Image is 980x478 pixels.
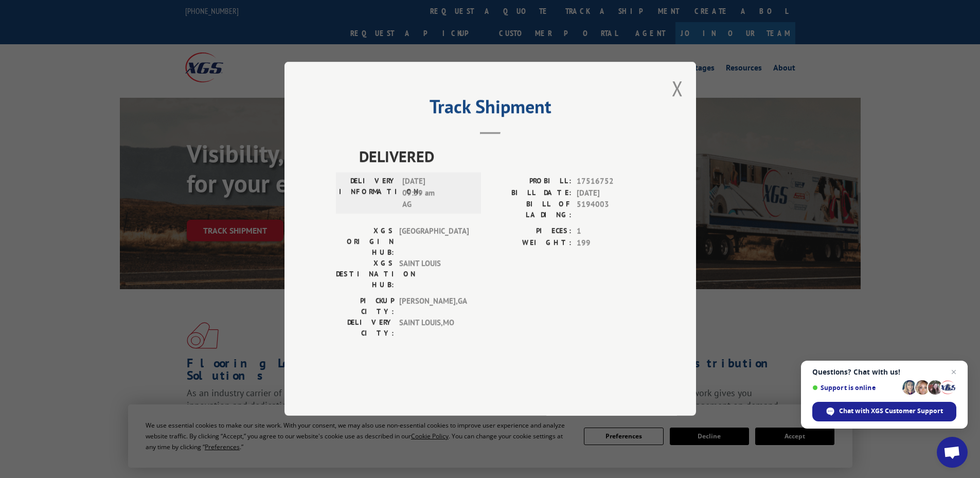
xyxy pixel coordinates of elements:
[490,226,572,238] label: PIECES:
[399,226,469,258] span: [GEOGRAPHIC_DATA]
[399,296,469,317] span: [PERSON_NAME] , GA
[336,317,394,339] label: DELIVERY CITY:
[812,402,956,421] div: Chat with XGS Customer Support
[336,99,645,119] h2: Track Shipment
[490,187,572,199] label: BILL DATE:
[336,258,394,291] label: XGS DESTINATION HUB:
[577,226,645,238] span: 1
[577,237,645,249] span: 199
[490,199,572,221] label: BILL OF LADING:
[577,176,645,188] span: 17516752
[339,176,397,211] label: DELIVERY INFORMATION:
[399,258,469,291] span: SAINT LOUIS
[336,296,394,317] label: PICKUP CITY:
[812,368,956,376] span: Questions? Chat with us!
[937,437,968,468] div: Open chat
[577,199,645,221] span: 5194003
[577,187,645,199] span: [DATE]
[672,75,683,102] button: Close modal
[359,145,645,168] span: DELIVERED
[399,317,469,339] span: SAINT LOUIS , MO
[490,176,572,188] label: PROBILL:
[402,176,472,211] span: [DATE] 09:59 am AG
[839,406,943,416] span: Chat with XGS Customer Support
[812,384,899,392] span: Support is online
[948,366,960,378] span: Close chat
[336,226,394,258] label: XGS ORIGIN HUB:
[490,237,572,249] label: WEIGHT:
